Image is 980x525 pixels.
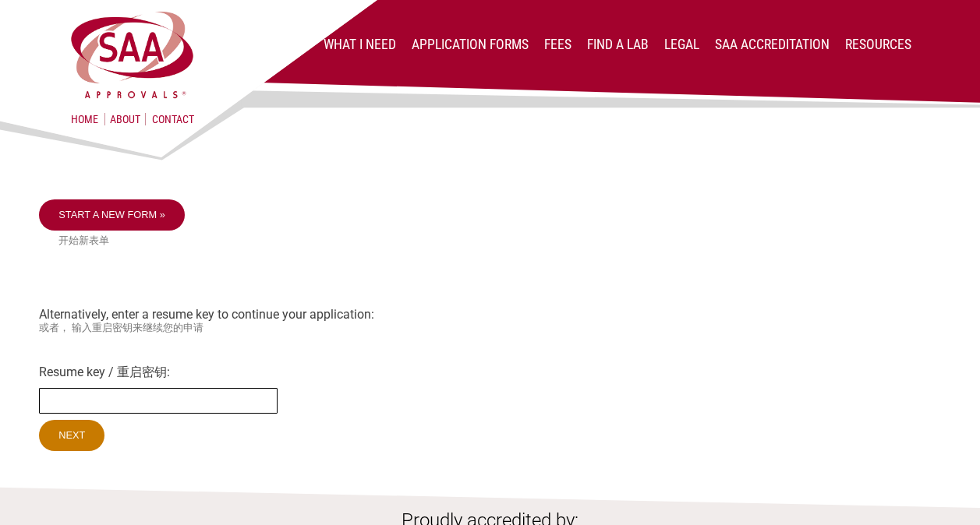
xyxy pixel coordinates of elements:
label: Resume key / 重启密钥: [39,365,940,381]
a: Fees [544,37,571,52]
input: Next [39,420,104,451]
a: Start a new form » [39,199,185,231]
a: Home [71,113,98,125]
a: Legal [664,37,699,52]
a: About [104,113,146,125]
img: SAA Approvals [69,9,196,100]
div: Alternatively, enter a resume key to continue your application: [39,199,940,455]
a: Resources [845,37,911,52]
a: Find a lab [587,37,649,52]
small: 开始新表单 [58,234,940,248]
a: SAA Accreditation [715,37,830,52]
small: 或者， 输入重启密钥来继续您的申请 [39,322,940,335]
a: What I Need [324,37,396,52]
a: Application Forms [412,37,529,52]
a: Contact [152,113,194,125]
